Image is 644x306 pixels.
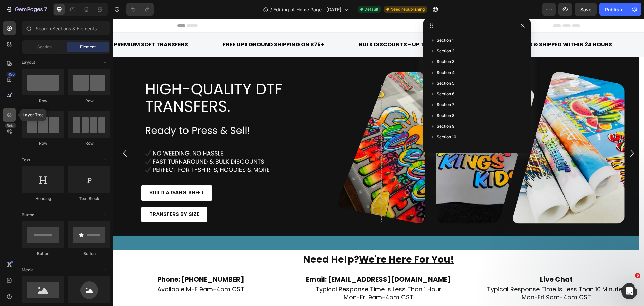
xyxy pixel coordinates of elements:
p: Typical Response Time Is Less Than 1 Hour Mon-Fri 9am-4pm CST [178,266,352,282]
p: BULK DISCOUNTS - UP TO 25% [246,21,328,31]
span: Section 7 [437,101,454,108]
span: Media [22,267,34,273]
p: Live Chat [357,256,530,265]
span: Default [364,6,378,12]
div: Undo/Redo [126,3,154,16]
span: Save [580,7,591,12]
button: Carousel Back Arrow [5,38,19,231]
span: Toggle open [100,57,110,68]
span: Section 3 [437,58,455,65]
span: Section 1 [437,37,454,44]
span: Editing of Home Page - [DATE] [273,6,341,13]
u: We're Here For You! [246,234,341,247]
p: Typical Response Time Is Less Than 10 Minutes Mon-Fri 9am-4pm CST [357,266,530,282]
div: Drop element here [353,132,388,137]
p: Phone: [PHONE_NUMBER] [1,256,174,265]
span: Section 5 [437,80,454,87]
span: Section 11 [437,144,455,151]
p: 7 [44,5,47,13]
span: Section 8 [437,112,455,119]
p: Available M-F 9am-4pm CST [1,266,174,274]
p: Email: [EMAIL_ADDRESS][DOMAIN_NAME] [178,256,352,265]
span: / [270,6,272,13]
div: Row [68,98,110,104]
p: TRANSFERS BY SIZE [36,191,86,201]
span: Toggle open [100,265,110,275]
iframe: Intercom live chat [621,283,637,299]
div: Beta [5,123,16,128]
div: Row [68,140,110,146]
span: 5 [635,273,640,278]
span: Section 10 [437,134,457,140]
button: 7 [3,3,50,16]
div: Button [68,251,110,257]
p: ALL ORDERS PRINTED & SHIPPED WITHIN 24 HOURS [363,21,499,31]
span: Section [37,44,52,50]
span: Section 9 [437,123,455,130]
button: Save [575,3,597,16]
span: Toggle open [100,210,110,220]
div: Heading [22,195,64,202]
span: Text [22,157,30,163]
span: Need republishing [390,6,425,12]
span: Toggle open [100,155,110,165]
div: Row [22,140,64,146]
div: Publish [605,6,622,13]
div: Button [22,251,64,257]
span: Element [80,44,96,50]
span: Section 4 [437,69,455,76]
p: BUILD A GANG SHEET [36,169,91,179]
iframe: Design area [113,19,644,306]
div: Row [22,98,64,104]
span: Layout [22,59,35,65]
input: Search Sections & Elements [22,21,110,35]
p: Need Help? [65,235,466,247]
span: Section 6 [437,91,455,97]
div: Text Block [68,195,110,202]
button: Carousel Next Arrow [512,38,526,231]
div: 450 [6,72,16,77]
button: Publish [599,3,628,16]
span: Section 2 [437,48,454,54]
span: Button [22,212,34,218]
